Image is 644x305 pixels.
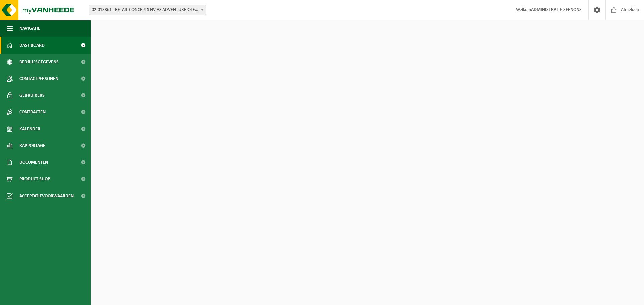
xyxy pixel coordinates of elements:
[531,7,582,12] strong: ADMINISTRATIE SEENONS
[19,187,74,204] span: Acceptatievoorwaarden
[19,70,58,87] span: Contactpersonen
[19,154,48,171] span: Documenten
[19,121,40,137] span: Kalender
[19,171,50,187] span: Product Shop
[89,5,206,15] span: 02-013361 - RETAIL CONCEPTS NV-AS ADVENTURE OLEN - OLEN
[19,137,45,154] span: Rapportage
[89,5,206,15] span: 02-013361 - RETAIL CONCEPTS NV-AS ADVENTURE OLEN - OLEN
[19,20,40,37] span: Navigatie
[19,54,59,70] span: Bedrijfsgegevens
[19,87,45,104] span: Gebruikers
[19,37,45,54] span: Dashboard
[19,104,46,121] span: Contracten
